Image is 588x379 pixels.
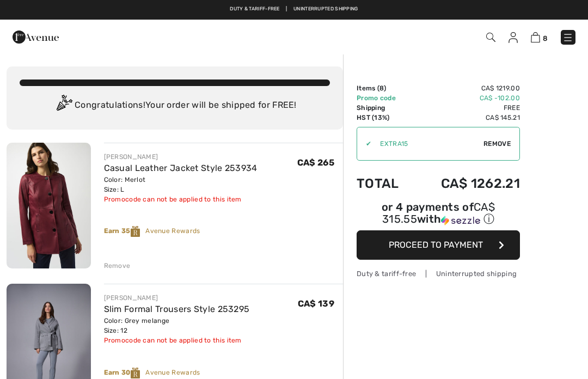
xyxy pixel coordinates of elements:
img: Search [486,33,495,42]
td: CA$ 1262.21 [413,165,520,202]
div: Color: Grey melange Size: 12 [104,316,250,335]
div: [PERSON_NAME] [104,293,250,303]
td: HST (13%) [357,113,413,123]
span: 8 [379,84,384,92]
td: Items ( ) [357,83,413,93]
div: Promocode can not be applied to this item [104,335,250,345]
img: My Info [509,32,518,43]
div: Color: Merlot Size: L [104,175,258,194]
div: ✔ [357,139,371,149]
div: Promocode can not be applied to this item [104,194,258,204]
img: 1ère Avenue [13,26,59,48]
div: Avenue Rewards [104,368,344,378]
td: CA$ -102.00 [413,93,520,103]
span: CA$ 265 [297,157,334,168]
a: Casual Leather Jacket Style 253934 [104,163,258,173]
td: Shipping [357,103,413,113]
td: Total [357,165,413,202]
a: 1ère Avenue [13,31,59,41]
div: Duty & tariff-free | Uninterrupted shipping [357,268,520,279]
div: Congratulations! Your order will be shipped for FREE! [20,95,330,117]
span: CA$ 315.55 [382,200,495,225]
div: Avenue Rewards [104,226,344,237]
span: CA$ 139 [298,298,334,309]
div: or 4 payments of with [357,202,520,227]
img: Reward-Logo.svg [131,368,140,378]
span: Remove [483,139,511,149]
td: Free [413,103,520,113]
strong: Earn 35 [104,227,146,235]
img: Reward-Logo.svg [131,226,140,237]
div: Remove [104,261,131,271]
img: Casual Leather Jacket Style 253934 [7,143,91,268]
input: Promo code [371,127,483,160]
button: Proceed to Payment [357,230,520,260]
a: Slim Formal Trousers Style 253295 [104,304,250,314]
div: or 4 payments ofCA$ 315.55withSezzle Click to learn more about Sezzle [357,202,520,230]
div: [PERSON_NAME] [104,152,258,162]
td: Promo code [357,93,413,103]
img: Sezzle [441,216,480,225]
td: CA$ 145.21 [413,113,520,123]
td: CA$ 1219.00 [413,83,520,93]
span: Proceed to Payment [389,240,483,250]
span: 8 [543,34,548,42]
img: Menu [562,32,573,43]
a: 8 [531,30,548,44]
strong: Earn 30 [104,369,146,376]
img: Congratulation2.svg [53,95,75,117]
img: Shopping Bag [531,32,540,42]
